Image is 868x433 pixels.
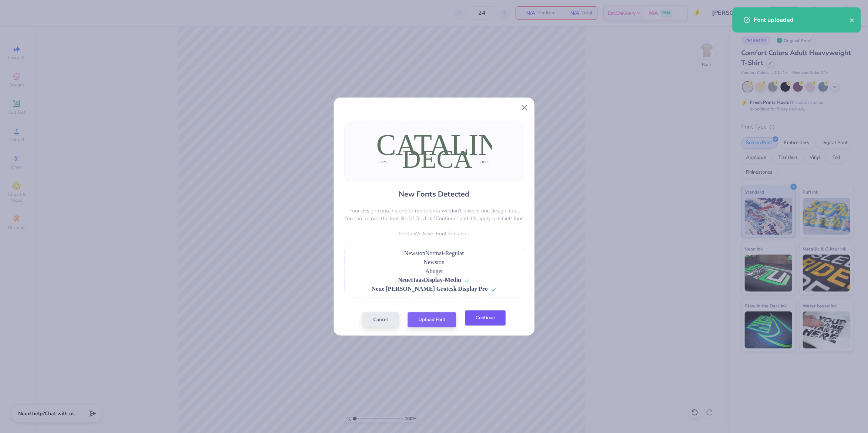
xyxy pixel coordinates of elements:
[399,189,469,200] h4: New Fonts Detected
[465,310,506,325] button: Continue
[517,100,531,115] button: Close
[404,250,464,256] span: NewstonNormal-Regular
[362,312,399,327] button: Cancel
[425,268,443,274] span: Abuget
[850,16,855,24] button: close
[408,312,456,327] button: Upload Font
[344,207,524,222] p: Your design contains one or more fonts we don't have in our Design Tool. You can upload the font ...
[371,286,487,292] span: Neue [PERSON_NAME] Grotesk Display Pro
[398,277,461,283] span: NeueHaasDisplay-Mediu
[344,230,524,238] p: Fonts We Need Font Files For:
[754,16,850,24] div: Font uploaded
[423,259,445,265] span: Newston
